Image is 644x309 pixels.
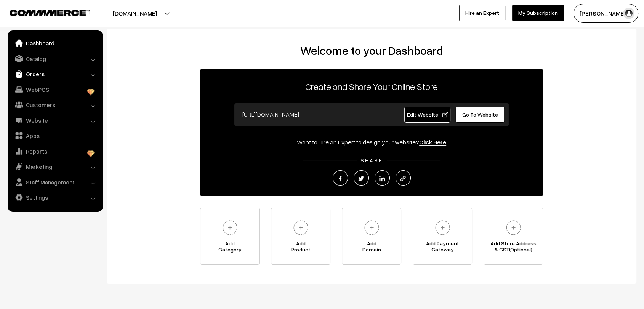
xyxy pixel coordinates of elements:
[200,208,260,265] a: AddCategory
[404,107,451,123] a: Edit Website
[574,4,638,23] button: [PERSON_NAME]…
[200,80,543,93] p: Create and Share Your Online Store
[503,217,524,238] img: plus.svg
[10,114,100,127] a: Website
[10,129,100,142] a: Apps
[623,8,634,19] img: user
[86,4,184,23] button: [DOMAIN_NAME]
[10,36,100,50] a: Dashboard
[413,240,472,256] span: Add Payment Gateway
[10,160,100,173] a: Marketing
[10,191,100,204] a: Settings
[407,111,448,118] span: Edit Website
[219,217,240,238] img: plus.svg
[432,217,453,238] img: plus.svg
[10,67,100,81] a: Orders
[10,52,100,66] a: Catalog
[10,83,100,96] a: WebPOS
[10,8,76,17] a: COMMMERCE
[114,44,629,58] h2: Welcome to your Dashboard
[271,240,330,256] span: Add Product
[484,240,543,256] span: Add Store Address & GST(Optional)
[10,98,100,112] a: Customers
[342,240,401,256] span: Add Domain
[455,107,505,123] a: Go To Website
[357,157,387,163] span: SHARE
[271,208,330,265] a: AddProduct
[342,208,401,265] a: AddDomain
[419,138,446,146] a: Click Here
[200,138,543,147] div: Want to Hire an Expert to design your website?
[459,5,505,21] a: Hire an Expert
[290,217,311,238] img: plus.svg
[200,240,259,256] span: Add Category
[462,111,498,118] span: Go To Website
[484,208,543,265] a: Add Store Address& GST(Optional)
[10,175,100,189] a: Staff Management
[10,144,100,158] a: Reports
[413,208,472,265] a: Add PaymentGateway
[512,5,564,21] a: My Subscription
[10,10,90,16] img: COMMMERCE
[361,217,382,238] img: plus.svg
